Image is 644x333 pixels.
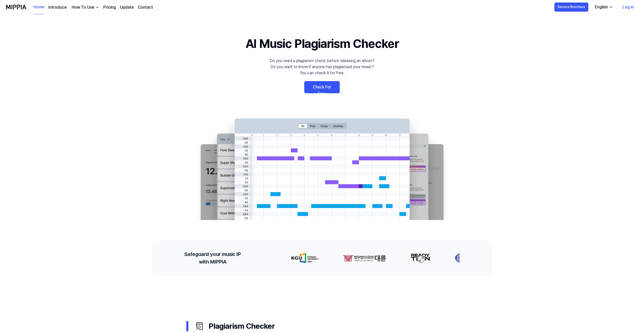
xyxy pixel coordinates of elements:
[48,4,67,10] a: Introduce
[120,4,134,10] a: Update
[71,4,95,10] div: How To Use
[103,4,116,10] a: Pricing
[71,4,99,10] button: How To Use
[258,253,285,263] img: partner-logo-0
[190,114,454,220] img: main Image
[309,253,353,263] img: partner-logo-1
[184,250,241,266] h2: Safeguard your music IP with MIPPIA
[591,2,616,12] button: English
[421,253,437,263] img: partner-logo-3
[594,4,609,10] div: English
[246,34,399,53] h1: AI Music Plagiarism Checker
[33,0,44,14] a: Home
[270,58,374,76] div: Do you need a plagiarism check before releasing an album? Do you want to know if anyone has plagi...
[554,3,588,12] button: Service Brochure
[194,320,458,332] div: Plagiarism Checker
[95,5,99,9] img: down
[138,4,153,10] a: Contact
[377,253,397,263] img: partner-logo-2
[304,81,340,93] a: Check For Free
